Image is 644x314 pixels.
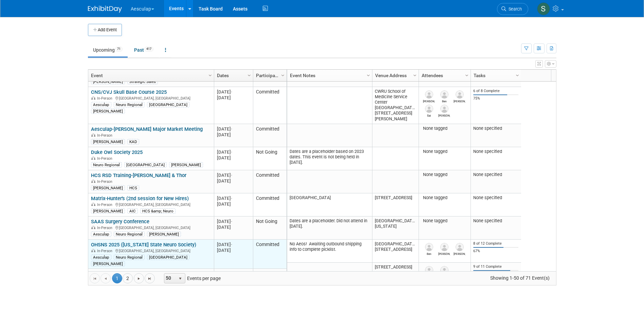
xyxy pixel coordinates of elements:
div: None tagged [421,149,468,154]
img: Ben Hall [425,243,433,251]
div: Matthew Schmittel [423,99,435,103]
img: Lisa Schmiedeke [456,243,464,251]
span: - [231,126,232,132]
span: - [231,196,232,201]
div: [PERSON_NAME] [91,108,125,114]
img: Trevor Smith [456,90,464,99]
div: [DATE] [217,195,250,201]
div: None specified [473,172,518,177]
a: HCS RSD Training-[PERSON_NAME] & Thor [91,172,186,178]
img: In-Person Event [91,249,95,252]
img: Bob Sowinski [425,266,433,274]
img: Sai Ivaturi [425,105,433,113]
td: [GEOGRAPHIC_DATA], [US_STATE] [372,216,419,240]
img: Kevin McEligot [440,105,448,113]
div: AIC [127,208,138,214]
a: Go to the first page [90,273,100,283]
a: Event Notes [290,70,368,81]
img: Ben Hall [440,90,448,99]
div: Strategic Sales [127,79,158,84]
div: 67% [473,249,518,254]
div: [DATE] [217,126,250,132]
span: 1 [112,273,122,283]
div: HCS [127,185,139,191]
div: [GEOGRAPHIC_DATA] [147,102,189,107]
img: Leah Stowe [440,243,448,251]
span: - [231,219,232,224]
a: Event [91,70,209,81]
td: Committed [253,87,287,124]
span: - [231,89,232,94]
span: In-Person [97,179,114,184]
img: In-Person Event [91,179,95,183]
td: Dates are a placeholder. Did not attend in [DATE]. [287,216,372,240]
span: Go to the first page [92,276,97,281]
td: Committed [253,170,287,193]
a: Tasks [474,70,517,81]
div: [DATE] [217,155,250,161]
a: Column Settings [463,70,471,80]
td: Not Going [253,147,287,170]
div: [DATE] [217,271,250,277]
a: Column Settings [514,70,521,80]
div: 6 of 8 Complete [473,89,518,93]
a: OHSNS 2025 ([US_STATE] State Neuro Society) [91,242,196,248]
span: 71 [115,47,123,52]
img: John Wallace [440,266,448,274]
div: [DATE] [217,219,250,224]
div: None specified [473,195,518,200]
div: [GEOGRAPHIC_DATA], [GEOGRAPHIC_DATA] [91,95,211,101]
div: [DATE] [217,132,250,138]
a: Go to the last page [145,273,155,283]
div: Aesculap [91,255,111,260]
span: Column Settings [280,73,286,78]
a: Column Settings [206,70,214,80]
div: Kevin McEligot [438,113,450,117]
a: Search [497,3,528,15]
div: [DATE] [217,89,250,95]
div: [PERSON_NAME] [91,185,125,191]
td: Not Going [253,216,287,240]
span: 417 [144,47,153,52]
div: [DATE] [217,178,250,184]
a: Column Settings [365,70,372,80]
div: [DATE] [217,95,250,101]
td: Dates are a placeholder based on 2023 dates. This event is not being held in [DATE]. [287,147,372,170]
div: Trevor Smith [454,99,465,103]
a: Aesculap-[PERSON_NAME] Major Market Meeting [91,126,203,132]
div: None tagged [421,218,468,224]
span: Go to the next page [136,276,142,281]
a: 2025 Review and 2026 Planning Meeting -OKR [91,271,194,277]
span: Go to the previous page [103,276,108,281]
div: 8 of 12 Complete [473,241,518,246]
td: Committed [253,124,287,147]
div: None tagged [421,195,468,200]
div: [DATE] [217,242,250,247]
a: Duke Owl Society 2025 [91,149,143,155]
div: None specified [473,126,518,131]
a: Go to the next page [134,273,144,283]
a: SAAS Surgery Conference [91,219,149,225]
div: None specified [473,218,518,224]
div: KAD [127,139,139,144]
a: Matrix-Hunter's (2nd session for New Hires) [91,195,189,202]
div: 9 of 11 Complete [473,264,518,269]
td: [STREET_ADDRESS] [372,193,419,216]
span: Column Settings [515,73,520,78]
div: Neuro Regional [114,102,145,107]
div: Neuro Regional [91,162,122,168]
img: Sara Hurson [537,2,550,15]
div: Leah Stowe [438,251,450,256]
span: In-Person [97,249,114,253]
div: Ben Hall [438,99,450,103]
span: In-Person [97,226,114,230]
img: In-Person Event [91,156,95,160]
a: Past417 [129,43,159,56]
img: ExhibitDay [88,6,122,13]
span: - [231,150,232,155]
span: - [231,173,232,178]
div: [GEOGRAPHIC_DATA], [GEOGRAPHIC_DATA] [91,248,211,254]
div: [PERSON_NAME] [147,231,181,237]
div: HCS &amp; Neuro [140,208,176,214]
td: Committed [253,193,287,216]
